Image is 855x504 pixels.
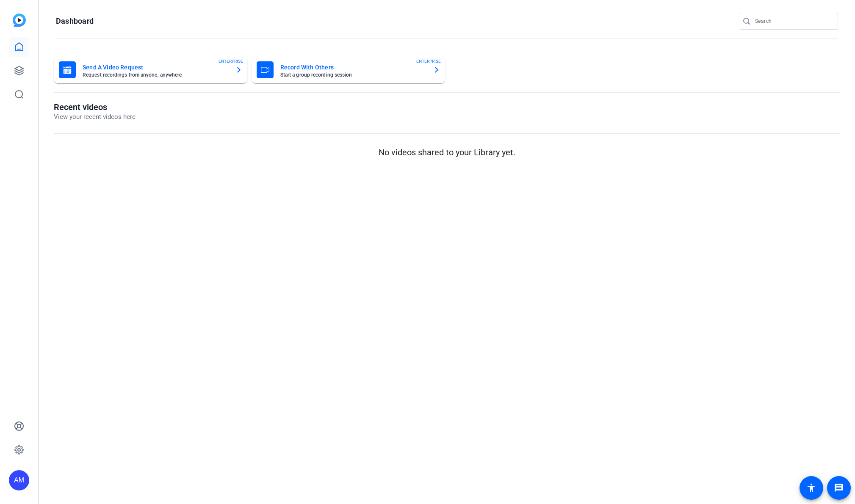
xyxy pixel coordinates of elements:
button: Send A Video RequestRequest recordings from anyone, anywhereENTERPRISE [54,56,247,83]
img: blue-gradient.svg [13,14,26,27]
input: Search [755,16,831,26]
mat-icon: message [834,483,844,493]
mat-card-title: Record With Others [280,62,426,72]
p: No videos shared to your Library yet. [54,146,840,159]
mat-card-subtitle: Start a group recording session [280,72,426,77]
mat-card-title: Send A Video Request [83,62,229,72]
span: ENTERPRISE [219,58,243,64]
h1: Recent videos [54,102,136,112]
div: AM [9,470,29,490]
mat-icon: accessibility [806,483,816,493]
h1: Dashboard [56,16,94,26]
button: Record With OthersStart a group recording sessionENTERPRISE [252,56,445,83]
mat-card-subtitle: Request recordings from anyone, anywhere [83,72,229,77]
p: View your recent videos here [54,112,136,122]
span: ENTERPRISE [416,58,441,64]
